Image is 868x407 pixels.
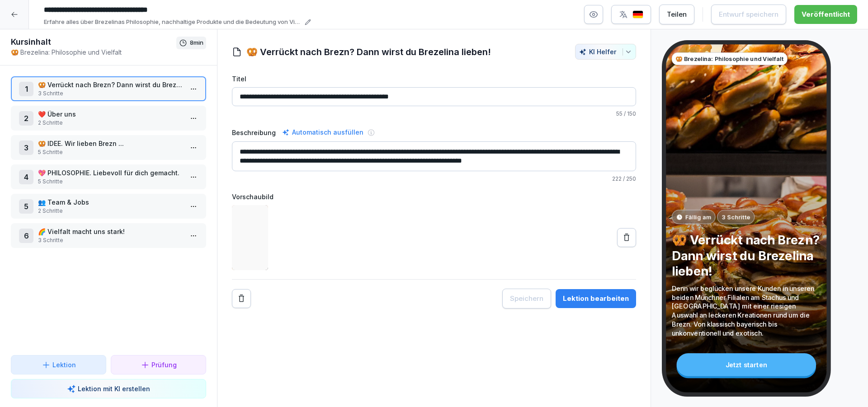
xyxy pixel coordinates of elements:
button: Speichern [502,289,551,309]
h1: 🥨 Verrückt nach Brezn? Dann wirst du Brezelina lieben! [246,45,491,59]
p: 🥨 Brezelina: Philosophie und Vielfalt [11,47,176,57]
div: Jetzt starten [677,353,816,376]
span: 55 [616,110,623,117]
p: 5 Schritte [38,178,183,186]
p: 👥 Team & Jobs [38,197,183,207]
label: Titel [232,74,636,84]
p: 2 Schritte [38,207,183,215]
h1: Kursinhalt [11,37,176,47]
div: 3🥨 IDEE. Wir lieben Brezn ...5 Schritte [11,135,206,160]
p: 🥨 Verrückt nach Brezn? Dann wirst du Brezelina lieben! [672,232,821,279]
p: 🌈 Vielfalt macht uns stark! [38,227,183,236]
p: 3 Schritte [38,236,183,244]
button: Entwurf speichern [711,5,786,24]
button: Lektion mit KI erstellen [11,379,206,398]
button: Veröffentlicht [794,5,857,24]
div: Lektion bearbeiten [563,294,629,304]
div: Entwurf speichern [719,9,778,19]
p: / 250 [232,175,636,183]
div: 5👥 Team & Jobs2 Schritte [11,194,206,219]
div: 1 [19,82,33,96]
div: Automatisch ausfüllen [280,127,365,138]
div: 4💖 PHILOSOPHIE. Liebevoll für dich gemacht.5 Schritte [11,164,206,189]
div: 2 [19,111,33,126]
label: Vorschaubild [232,192,636,201]
label: Beschreibung [232,128,276,137]
p: Erfahre alles über Brezelinas Philosophie, nachhaltige Produkte und die Bedeutung von Vielfalt im... [44,18,302,27]
p: 2 Schritte [38,119,183,127]
span: 222 [612,175,622,182]
p: 🥨 IDEE. Wir lieben Brezn ... [38,139,183,148]
button: Lektion bearbeiten [556,289,636,308]
div: 6 [19,229,33,243]
button: Prüfung [111,355,206,374]
p: 3 Schritte [38,89,183,98]
p: 5 Schritte [38,148,183,156]
button: Remove [232,289,251,308]
img: de.svg [632,10,643,19]
div: Speichern [510,294,543,304]
p: Prüfung [151,360,177,370]
div: Teilen [667,9,687,19]
div: 1🥨 Verrückt nach Brezn? Dann wirst du Brezelina lieben!3 Schritte [11,76,206,101]
button: Lektion [11,355,106,374]
button: KI Helfer [575,44,636,60]
p: Denn wir beglücken unsere Kunden in unseren beiden Münchner Filialen am Stachus und [GEOGRAPHIC_D... [672,284,821,337]
div: 6🌈 Vielfalt macht uns stark!3 Schritte [11,223,206,248]
div: 4 [19,170,33,184]
p: 🥨 Verrückt nach Brezn? Dann wirst du Brezelina lieben! [38,80,183,89]
div: 5 [19,199,33,214]
p: Lektion [52,360,76,370]
p: 💖 PHILOSOPHIE. Liebevoll für dich gemacht. [38,168,183,178]
p: Fällig am [685,213,711,221]
p: 🥨 Brezelina: Philosophie und Vielfalt [675,55,784,63]
div: KI Helfer [579,48,632,56]
p: Lektion mit KI erstellen [78,384,150,393]
div: 3 [19,140,33,155]
p: 8 min [190,38,203,47]
button: Teilen [659,5,694,24]
div: 2❤️ Über uns2 Schritte [11,106,206,131]
div: Veröffentlicht [802,9,850,19]
p: 3 Schritte [722,213,750,221]
p: ❤️ Über uns [38,109,183,119]
p: / 150 [232,110,636,118]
